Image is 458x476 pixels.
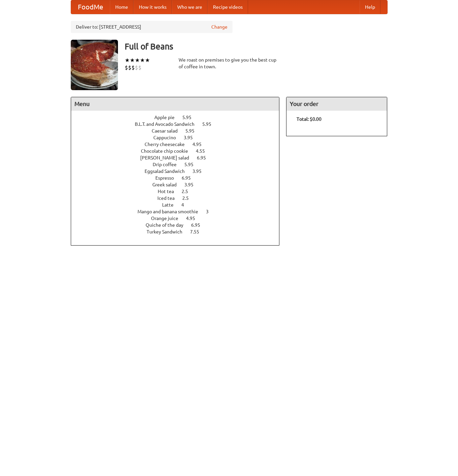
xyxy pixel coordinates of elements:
a: Help [360,0,380,14]
h4: Your order [286,97,387,111]
a: Eggsalad Sandwich 3.95 [145,169,214,174]
span: 3.95 [184,182,200,187]
li: $ [138,64,142,71]
a: Iced tea 2.5 [157,195,201,201]
span: 3 [206,209,215,214]
li: ★ [145,57,150,64]
a: Apple pie 5.95 [154,115,204,120]
span: Turkey Sandwich [147,229,189,234]
span: 4 [181,202,191,208]
a: Mango and banana smoothie 3 [138,209,221,214]
span: 4.55 [196,148,212,154]
span: 2.5 [182,195,195,201]
li: $ [135,64,138,71]
a: Latte 4 [162,202,196,208]
span: Mango and banana smoothie [138,209,205,214]
a: FoodMe [71,0,110,14]
span: B.L.T. and Avocado Sandwich [135,121,201,127]
span: 5.95 [184,162,200,167]
span: Quiche of the day [146,222,190,228]
a: Turkey Sandwich 7.55 [147,229,212,234]
a: Change [211,24,227,30]
span: 6.95 [191,222,207,228]
a: Hot tea 2.5 [158,189,201,194]
span: 2.5 [182,189,195,194]
span: Cappucino [153,135,183,140]
span: 6.95 [197,155,213,160]
span: 6.95 [182,175,197,181]
a: [PERSON_NAME] salad 6.95 [140,155,218,160]
li: $ [128,64,131,71]
li: ★ [135,57,140,64]
span: Espresso [155,175,181,181]
span: [PERSON_NAME] salad [140,155,196,160]
span: Drip coffee [153,162,183,167]
a: Cherry cheesecake 4.95 [145,142,214,147]
span: 3.95 [184,135,200,140]
li: ★ [130,57,135,64]
span: 4.95 [192,142,208,147]
li: ★ [125,57,130,64]
a: Recipe videos [208,0,248,14]
span: Chocolate chip cookie [141,148,195,154]
span: 5.95 [185,128,201,134]
span: Greek salad [152,182,183,187]
li: $ [131,64,135,71]
li: $ [125,64,128,71]
a: Chocolate chip cookie 4.55 [141,148,217,154]
span: Cherry cheesecake [145,142,191,147]
h4: Menu [71,97,279,111]
a: Quiche of the day 6.95 [146,222,213,228]
span: 5.95 [182,115,198,120]
a: Cappucino 3.95 [153,135,205,140]
li: ★ [140,57,145,64]
b: Total: $0.00 [297,116,322,122]
span: Orange juice [151,216,185,221]
a: How it works [133,0,172,14]
div: We roast on premises to give you the best cup of coffee in town. [179,57,280,70]
img: angular.jpg [71,40,118,90]
span: Latte [162,202,180,208]
a: Drip coffee 5.95 [153,162,206,167]
span: 3.95 [192,169,208,174]
a: B.L.T. and Avocado Sandwich 5.95 [135,121,224,127]
span: 4.95 [186,216,202,221]
span: Hot tea [158,189,181,194]
span: Apple pie [154,115,181,120]
span: 7.55 [190,229,206,234]
span: 5.95 [202,121,218,127]
span: Eggsalad Sandwich [145,169,191,174]
span: Caesar salad [152,128,184,134]
a: Caesar salad 5.95 [152,128,207,134]
a: Espresso 6.95 [155,175,203,181]
a: Home [110,0,133,14]
a: Who we are [172,0,208,14]
h3: Full of Beans [125,40,388,53]
div: Deliver to: [STREET_ADDRESS] [71,21,233,33]
a: Greek salad 3.95 [152,182,206,187]
span: Iced tea [157,195,181,201]
a: Orange juice 4.95 [151,216,208,221]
